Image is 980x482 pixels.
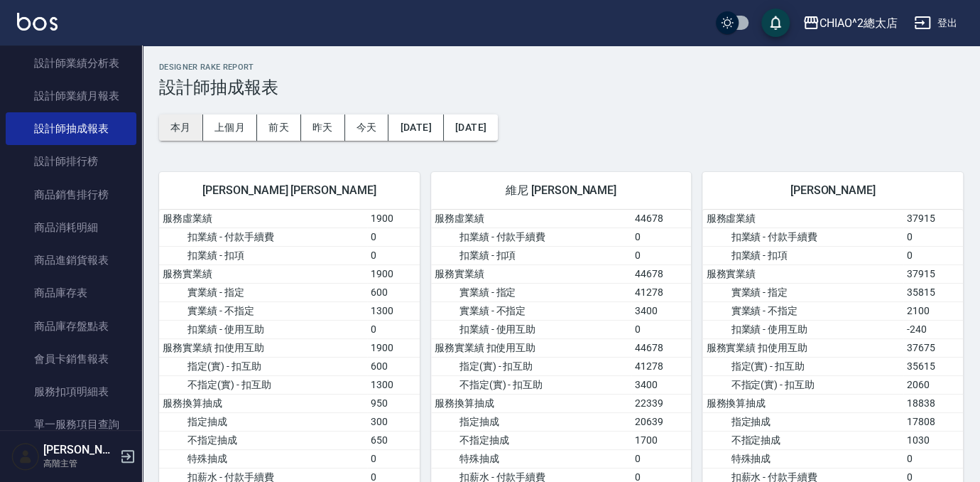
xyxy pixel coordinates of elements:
[903,246,963,264] td: 0
[431,449,631,468] td: 特殊抽成
[159,412,367,431] td: 指定抽成
[431,338,631,357] td: 服務實業績 扣使用互助
[367,394,420,412] td: 950
[257,114,301,141] button: 前天
[431,394,631,412] td: 服務換算抽成
[631,283,691,301] td: 41278
[903,357,963,375] td: 35615
[367,431,420,449] td: 650
[367,264,420,283] td: 1900
[159,357,367,375] td: 指定(實) - 扣互助
[345,114,389,141] button: 今天
[431,375,631,394] td: 不指定(實) - 扣互助
[6,112,136,145] a: 設計師抽成報表
[6,80,136,112] a: 設計師業績月報表
[367,412,420,431] td: 300
[301,114,345,141] button: 昨天
[159,394,367,412] td: 服務換算抽成
[702,210,903,228] td: 服務虛業績
[367,227,420,246] td: 0
[903,264,963,283] td: 37915
[17,13,58,31] img: Logo
[431,412,631,431] td: 指定抽成
[43,457,116,470] p: 高階主管
[367,320,420,338] td: 0
[903,375,963,394] td: 2060
[903,210,963,228] td: 37915
[431,357,631,375] td: 指定(實) - 扣互助
[702,246,903,264] td: 扣業績 - 扣項
[631,431,691,449] td: 1700
[431,283,631,301] td: 實業績 - 指定
[159,283,367,301] td: 實業績 - 指定
[6,178,136,211] a: 商品銷售排行榜
[702,283,903,301] td: 實業績 - 指定
[176,183,403,198] span: [PERSON_NAME] [PERSON_NAME]
[702,412,903,431] td: 指定抽成
[903,394,963,412] td: 18838
[903,449,963,468] td: 0
[702,320,903,338] td: 扣業績 - 使用互助
[367,283,420,301] td: 600
[702,338,903,357] td: 服務實業績 扣使用互助
[903,301,963,320] td: 2100
[631,357,691,375] td: 41278
[702,375,903,394] td: 不指定(實) - 扣互助
[431,246,631,264] td: 扣業績 - 扣項
[431,227,631,246] td: 扣業績 - 付款手續費
[903,412,963,431] td: 17808
[367,301,420,320] td: 1300
[702,227,903,246] td: 扣業績 - 付款手續費
[159,338,367,357] td: 服務實業績 扣使用互助
[159,375,367,394] td: 不指定(實) - 扣互助
[367,357,420,375] td: 600
[6,211,136,244] a: 商品消耗明細
[6,408,136,441] a: 單一服務項目查詢
[702,357,903,375] td: 指定(實) - 扣互助
[702,264,903,283] td: 服務實業績
[159,320,367,338] td: 扣業績 - 使用互助
[367,375,420,394] td: 1300
[631,301,691,320] td: 3400
[702,431,903,449] td: 不指定抽成
[367,246,420,264] td: 0
[6,310,136,343] a: 商品庫存盤點表
[631,210,691,228] td: 44678
[631,375,691,394] td: 3400
[444,114,498,141] button: [DATE]
[448,183,675,198] span: 維尼 [PERSON_NAME]
[903,227,963,246] td: 0
[631,227,691,246] td: 0
[761,9,790,37] button: save
[159,264,367,283] td: 服務實業績
[367,449,420,468] td: 0
[159,227,367,246] td: 扣業績 - 付款手續費
[367,338,420,357] td: 1900
[719,183,946,198] span: [PERSON_NAME]
[631,394,691,412] td: 22339
[367,210,420,228] td: 1900
[6,244,136,277] a: 商品進銷貨報表
[820,14,898,32] div: CHIAO^2總太店
[797,9,903,38] button: CHIAO^2總太店
[631,338,691,357] td: 44678
[159,246,367,264] td: 扣業績 - 扣項
[702,449,903,468] td: 特殊抽成
[702,301,903,320] td: 實業績 - 不指定
[431,301,631,320] td: 實業績 - 不指定
[431,264,631,283] td: 服務實業績
[6,145,136,178] a: 設計師排行榜
[388,114,443,141] button: [DATE]
[903,283,963,301] td: 35815
[702,394,903,412] td: 服務換算抽成
[159,301,367,320] td: 實業績 - 不指定
[159,449,367,468] td: 特殊抽成
[631,412,691,431] td: 20639
[631,264,691,283] td: 44678
[903,338,963,357] td: 37675
[6,343,136,375] a: 會員卡銷售報表
[431,320,631,338] td: 扣業績 - 使用互助
[43,443,116,457] h5: [PERSON_NAME]
[631,246,691,264] td: 0
[159,63,963,72] h2: Designer Rake Report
